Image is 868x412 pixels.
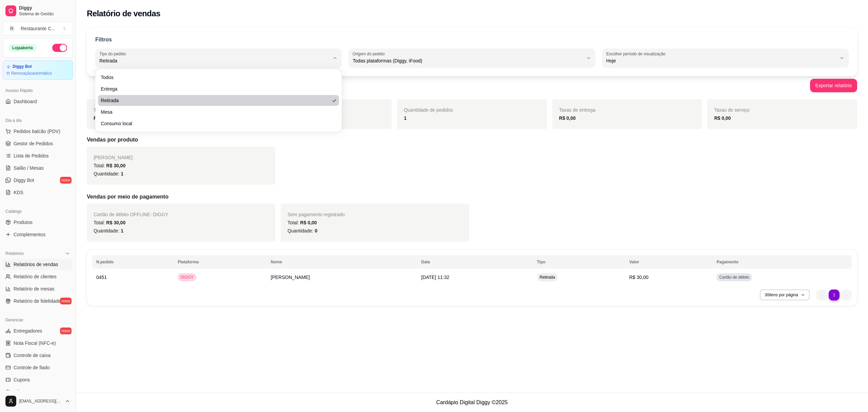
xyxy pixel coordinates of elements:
[94,115,113,121] strong: R$ 30,00
[559,115,576,121] strong: R$ 0,00
[3,85,73,96] div: Acesso Rápido
[288,212,345,217] span: Sem pagamento registrado
[87,8,160,19] h2: Relatório de vendas
[14,376,30,383] span: Cupons
[404,107,453,113] span: Quantidade de pedidos
[14,364,50,371] span: Controle de fiado
[300,220,317,225] span: R$ 0,00
[5,251,24,256] span: Relatórios
[538,275,556,280] span: Retirada
[404,115,407,121] strong: 1
[14,261,58,268] span: Relatórios de vendas
[76,393,868,412] footer: Cardápio Digital Diggy © 2025
[14,352,51,359] span: Controle de caixa
[11,71,52,76] article: Renovação automática
[87,193,857,201] h5: Vendas por meio de pagamento
[101,109,330,115] span: Mesa
[101,86,330,92] span: Entrega
[121,228,123,233] span: 1
[14,152,49,159] span: Lista de Pedidos
[94,155,133,160] span: [PERSON_NAME]
[19,11,70,17] span: Sistema de Gestão
[559,107,595,113] span: Taxas de entrega
[94,107,122,113] span: Total vendido
[353,51,387,57] label: Origem do pedido
[288,220,317,225] span: Total:
[3,22,73,35] button: Select a team
[3,315,73,325] div: Gerenciar
[421,275,449,280] span: [DATE] 11:32
[760,289,810,300] button: 30itens por página
[14,177,34,184] span: Diggy Bot
[712,255,852,269] th: Pagamento
[94,171,123,176] span: Quantidade:
[14,189,23,196] span: KDS
[14,140,53,147] span: Gestor de Pedidos
[99,51,128,57] label: Tipo do pedido
[629,275,649,280] span: R$ 30,00
[95,36,112,44] p: Filtros
[714,115,731,121] strong: R$ 0,00
[19,398,62,404] span: [EMAIL_ADDRESS][DOMAIN_NAME]
[714,107,749,113] span: Taxas de serviço
[106,220,125,225] span: R$ 30,00
[8,44,37,52] div: Loja aberta
[267,270,417,284] td: [PERSON_NAME]
[829,289,840,300] li: pagination item 1 active
[14,340,56,347] span: Nota Fiscal (NFC-e)
[92,255,174,269] th: N.pedido
[14,219,33,226] span: Produtos
[52,44,67,52] button: Alterar Status
[533,255,625,269] th: Tipo
[14,298,61,304] span: Relatório de fidelidade
[101,74,330,81] span: Todos
[101,97,330,104] span: Retirada
[87,136,857,144] h5: Vendas por produto
[3,206,73,217] div: Catálogo
[94,228,123,233] span: Quantidade:
[606,57,836,64] span: Hoje
[21,25,55,32] div: Restaurante C ...
[14,231,45,238] span: Complementos
[810,79,857,92] button: Exportar relatório
[417,255,533,269] th: Data
[3,115,73,126] div: Dia a dia
[94,163,125,168] span: Total:
[13,64,32,69] article: Diggy Bot
[718,275,751,280] span: Cartão de débito
[353,57,583,64] span: Todas plataformas (Diggy, iFood)
[179,275,195,280] span: DIGGY
[174,255,267,269] th: Plataforma
[14,285,55,292] span: Relatório de mesas
[625,255,713,269] th: Valor
[8,25,15,32] span: R
[94,220,125,225] span: Total:
[267,255,417,269] th: Nome
[315,228,317,233] span: 0
[14,273,57,280] span: Relatório de clientes
[106,163,125,168] span: R$ 30,00
[14,128,60,135] span: Pedidos balcão (PDV)
[606,51,668,57] label: Escolher período de visualização
[96,275,107,280] span: 0451
[101,120,330,127] span: Consumo local
[19,5,70,11] span: Diggy
[121,171,123,176] span: 1
[14,98,37,105] span: Dashboard
[14,327,42,334] span: Entregadores
[14,165,44,171] span: Salão / Mesas
[99,57,330,64] span: Retirada
[94,212,168,217] span: Cartão de débito OFFLINE - DIGGY
[813,286,855,304] nav: pagination navigation
[14,389,31,395] span: Clientes
[288,228,317,233] span: Quantidade:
